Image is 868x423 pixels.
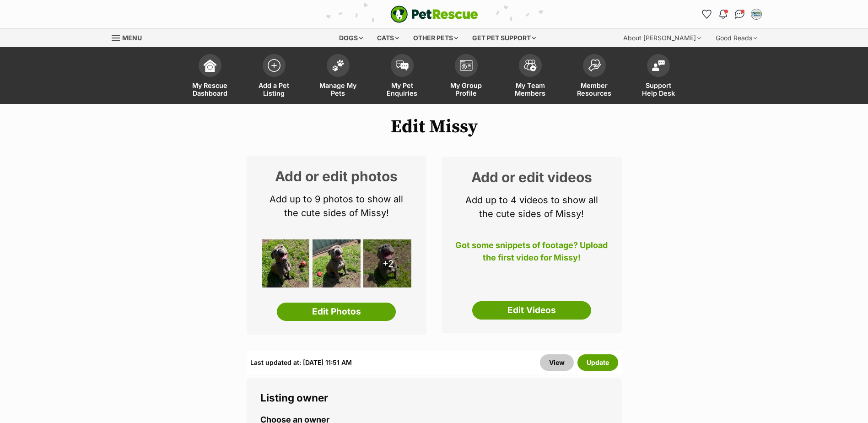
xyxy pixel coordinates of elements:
span: Support Help Desk [638,81,679,97]
img: member-resources-icon-8e73f808a243e03378d46382f2149f9095a855e16c252ad45f914b54edf8863c.svg [588,59,601,71]
span: My Rescue Dashboard [189,81,231,97]
span: Add a Pet Listing [253,81,295,97]
a: Edit Videos [472,301,591,320]
a: PetRescue [390,5,478,23]
div: Cats [371,29,405,47]
a: Menu [112,29,148,45]
span: Manage My Pets [318,81,359,97]
span: My Group Profile [446,81,487,97]
a: View [540,354,574,371]
p: Add up to 9 photos to show all the cute sides of Missy! [260,192,413,220]
img: pet-enquiries-icon-7e3ad2cf08bfb03b45e93fb7055b45f3efa6380592205ae92323e6603595dc1f.svg [396,60,409,70]
span: My Team Members [510,81,551,97]
a: My Group Profile [434,49,498,104]
div: Good Reads [709,29,764,47]
span: Listing owner [260,391,328,404]
h2: Add or edit videos [455,170,608,184]
a: Support Help Desk [626,49,690,104]
div: Dogs [333,29,369,47]
button: My account [749,7,764,22]
img: Alicia franklin profile pic [752,10,761,19]
a: Add a Pet Listing [242,49,306,104]
img: logo-e224e6f780fb5917bec1dbf3a21bbac754714ae5b6737aabdf751b685950b380.svg [390,5,478,23]
img: add-pet-listing-icon-0afa8454b4691262ce3f59096e99ab1cd57d4a30225e0717b998d2c9b9846f56.svg [268,59,280,72]
a: Member Resources [562,49,626,104]
img: manage-my-pets-icon-02211641906a0b7f246fdf0571729dbe1e7629f14944591b6c1af311fb30b64b.svg [332,60,345,71]
p: Add up to 4 videos to show all the cute sides of Missy! [455,193,608,221]
ul: Account quick links [700,7,764,22]
a: Edit Photos [277,303,396,321]
div: Other pets [407,29,464,47]
img: notifications-46538b983faf8c2785f20acdc204bb7945ddae34d4c08c2a6579f10ce5e182be.svg [719,10,727,19]
h2: Add or edit photos [260,169,413,183]
button: Update [577,354,618,371]
a: Manage My Pets [306,49,370,104]
img: dashboard-icon-eb2f2d2d3e046f16d808141f083e7271f6b2e854fb5c12c21221c1fb7104beca.svg [204,59,216,72]
img: group-profile-icon-3fa3cf56718a62981997c0bc7e787c4b2cf8bcc04b72c1350f741eb67cf2f40e.svg [460,60,473,71]
img: help-desk-icon-fdf02630f3aa405de69fd3d07c3f3aa587a6932b1a1747fa1d2bba05be0121f9.svg [652,60,665,71]
span: Menu [122,34,142,42]
p: Got some snippets of footage? Upload the first video for Missy! [455,239,608,269]
div: About [PERSON_NAME] [617,29,707,47]
a: My Rescue Dashboard [178,49,242,104]
a: Favourites [700,7,714,22]
span: Member Resources [574,81,615,97]
a: Conversations [733,7,747,22]
div: Get pet support [466,29,542,47]
button: Notifications [716,7,731,22]
div: +2 [363,239,411,287]
span: My Pet Enquiries [382,81,423,97]
div: Last updated at: [DATE] 11:51 AM [250,354,352,371]
a: My Team Members [498,49,562,104]
img: team-members-icon-5396bd8760b3fe7c0b43da4ab00e1e3bb1a5d9ba89233759b79545d2d3fc5d0d.svg [524,60,537,71]
img: chat-41dd97257d64d25036548639549fe6c8038ab92f7586957e7f3b1b290dea8141.svg [735,10,744,19]
a: My Pet Enquiries [370,49,434,104]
